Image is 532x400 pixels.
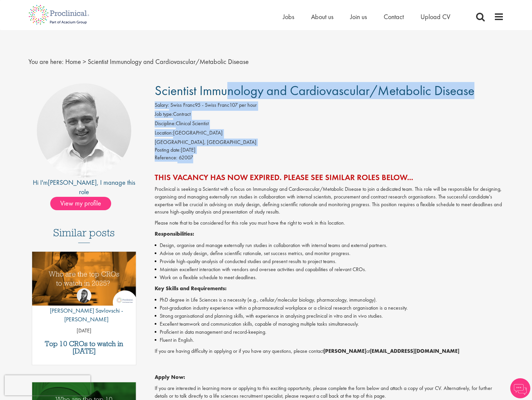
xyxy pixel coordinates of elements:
li: Proficient in data management and record-keeping. [155,328,504,336]
a: breadcrumb link [65,57,81,66]
a: Join us [350,12,367,21]
a: Link to a post [32,252,136,311]
a: Theodora Savlovschi - Wicks [PERSON_NAME] Savlovschi - [PERSON_NAME] [32,288,136,327]
span: 62007 [179,154,193,161]
li: Fluent in English. [155,336,504,344]
a: Jobs [283,12,294,21]
p: [DATE] [32,327,136,335]
strong: [EMAIL_ADDRESS][DOMAIN_NAME] [370,347,459,354]
span: You are here: [28,57,64,66]
span: > [83,57,86,66]
div: [DATE] [155,146,504,154]
li: Strong organisational and planning skills, with experience in analysing preclinical in vitro and ... [155,312,504,320]
label: Job type: [155,110,173,118]
iframe: reCAPTCHA [5,375,90,395]
p: If you are having difficulty in applying or if you have any questions, please contact at [155,347,504,355]
strong: [PERSON_NAME] [323,347,366,354]
li: Excellent teamwork and communication skills, capable of managing multiple tasks simultaneously. [155,320,504,328]
a: View my profile [50,198,118,207]
span: Posting date: [155,146,181,153]
span: Swiss Franc95 - Swiss Franc107 per hour [170,101,257,108]
img: imeage of recruiter Joshua Bye [37,83,131,178]
a: About us [311,12,333,21]
span: Scientist Immunology and Cardiovascular/Metabolic Disease [155,82,474,99]
li: Post-graduation industry experience within a pharmaceutical workplace or a clinical research orga... [155,304,504,312]
h3: Similar posts [53,227,115,243]
label: Reference: [155,154,177,162]
li: Contract [155,110,504,120]
li: Maintain excellent interaction with vendors and oversee activities and capabilities of relevant C... [155,265,504,273]
strong: Responsibilities: [155,230,194,237]
strong: Apply Now: [155,374,185,381]
li: Work on a flexible schedule to meet deadlines. [155,273,504,282]
div: Hi I'm , I manage this role [28,178,140,197]
label: Salary: [155,101,169,109]
img: Top 10 CROs 2025 | Proclinical [32,252,136,306]
h2: This vacancy has now expired. Please see similar roles below... [155,173,504,182]
a: Upload CV [421,12,450,21]
img: Chatbot [510,378,530,398]
div: [GEOGRAPHIC_DATA], [GEOGRAPHIC_DATA] [155,139,504,146]
span: View my profile [50,197,111,210]
span: Scientist Immunology and Cardiovascular/Metabolic Disease [88,57,249,66]
label: Discipline: [155,120,176,128]
p: If you are interested in learning more or applying to this exciting opportunity, please complete ... [155,385,504,400]
a: Top 10 CROs to watch in [DATE] [35,340,133,355]
p: [PERSON_NAME] Savlovschi - [PERSON_NAME] [32,306,136,323]
p: Please note that to be considered for this role you must have the right to work in this location. [155,219,504,227]
li: [GEOGRAPHIC_DATA] [155,129,504,139]
label: Location: [155,129,173,137]
li: Provide high-quality analysis of conducted studies and present results to project teams. [155,257,504,265]
strong: Key Skills and Requirements: [155,285,227,292]
li: Advise on study design, define scientific rationale, set success metrics, and monitor progress. [155,249,504,257]
a: Contact [384,12,404,21]
img: Theodora Savlovschi - Wicks [77,288,91,303]
li: Clinical Scientist [155,120,504,129]
a: [PERSON_NAME] [48,178,97,187]
li: PhD degree in Life Sciences is a necessity (e.g., cellular/molecular biology, pharmacology, immun... [155,296,504,304]
p: Proclinical is seeking a Scientist with a focus on Immunology and Cardiovascular/Metabolic Diseas... [155,185,504,216]
li: Design, organise and manage externally run studies in collaboration with internal teams and exter... [155,241,504,249]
